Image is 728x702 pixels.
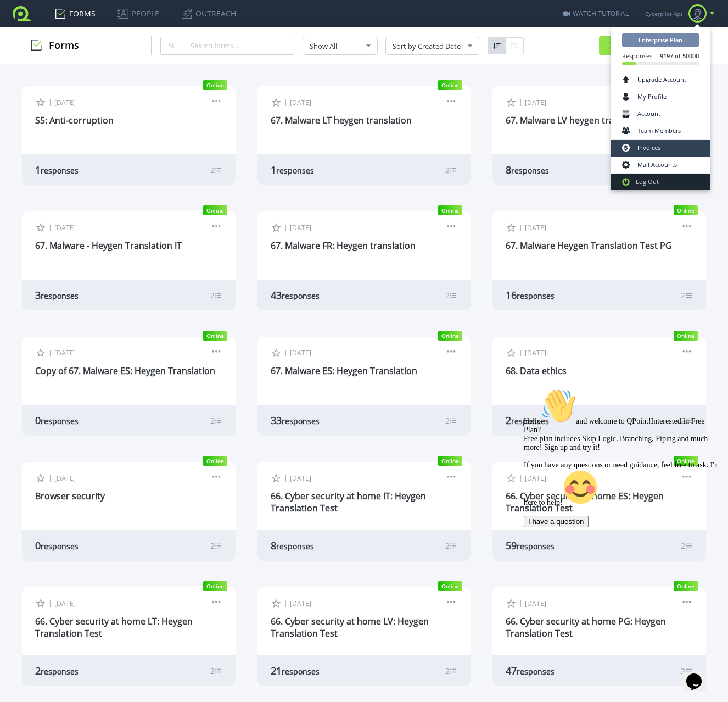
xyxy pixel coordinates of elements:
[613,105,708,122] a: Account
[35,288,153,302] div: 3
[276,541,314,551] span: responses
[48,348,52,357] span: |
[517,541,555,551] span: responses
[271,365,417,377] a: 67. Malware ES: Heygen Translation
[681,666,693,676] div: 2
[54,348,76,358] span: [DATE]
[599,36,667,55] button: Create Form
[445,290,457,300] div: 2
[445,415,457,426] div: 2
[48,97,52,107] span: |
[445,165,457,175] div: 2
[54,98,76,107] span: [DATE]
[611,50,644,62] div: Responses
[4,4,202,143] div: Hello👋and welcome to QPoint!​Interested in Free Plan?Free plan includes Skip Logic, Branching, Pi...
[54,473,76,483] span: [DATE]
[41,416,79,426] span: responses
[445,666,457,676] div: 2
[613,157,708,174] a: Mail Accounts
[519,384,717,653] iframe: chat widget
[284,598,288,608] span: |
[611,174,710,190] a: Log Out
[41,291,79,301] span: responses
[203,205,227,215] span: Online
[210,165,222,175] div: 2
[35,239,182,252] a: 67. Malware - Heygen Translation IT
[282,416,320,426] span: responses
[35,365,215,377] a: Copy of 67. Malware ES: Heygen Translation
[203,581,227,591] span: Online
[290,223,311,232] span: [DATE]
[35,163,153,176] div: 1
[506,490,664,514] a: 66. Cyber security at home ES: Heygen Translation Test
[506,114,647,126] a: 67. Malware LV heygen translation
[660,52,699,60] strong: 9197 of 50000
[271,615,429,639] a: 66. Cyber security at home LV: Heygen Translation Test
[681,290,693,300] div: 2
[290,473,311,483] span: [DATE]
[35,414,153,427] div: 0
[284,222,288,232] span: |
[276,165,314,176] span: responses
[203,331,227,341] span: Online
[438,205,462,215] span: Online
[210,415,222,426] div: 2
[271,414,388,427] div: 33
[31,40,79,52] h3: Forms
[506,664,623,677] div: 47
[35,615,193,639] a: 66. Cyber security at home LT: Heygen Translation Test
[290,348,311,358] span: [DATE]
[203,456,227,466] span: Online
[613,140,708,157] a: Invoices
[613,71,708,88] a: Upgrade Account
[517,291,555,301] span: responses
[438,456,462,466] span: Online
[210,666,222,676] div: 2
[682,658,717,691] iframe: chat widget
[290,98,311,107] span: [DATE]
[506,163,623,176] div: 8
[284,348,288,357] span: |
[271,163,388,176] div: 1
[563,9,629,18] a: WATCH TUTORIAL
[506,365,567,377] a: 68. Data ethics
[282,666,320,677] span: responses
[35,490,105,502] a: Browser security
[271,539,388,552] div: 8
[290,599,311,608] span: [DATE]
[282,291,320,301] span: responses
[4,132,69,143] button: I have a question
[48,222,52,232] span: |
[506,288,623,302] div: 16
[271,239,416,252] a: 67. Malware FR: Heygen translation
[506,239,672,252] a: 67. Malware Heygen Translation Test PG
[284,473,288,482] span: |
[48,473,52,482] span: |
[519,348,523,357] span: |
[438,331,462,341] span: Online
[506,414,623,427] div: 2
[525,223,546,232] span: [DATE]
[210,290,222,300] div: 2
[438,581,462,591] span: Online
[54,599,76,608] span: [DATE]
[35,114,114,126] a: S5: Anti-corruption
[41,541,79,551] span: responses
[525,98,546,107] span: [DATE]
[506,615,666,639] a: 66. Cyber security at home PG: Heygen Translation Test
[183,37,294,55] input: Search forms...
[445,541,457,551] div: 2
[517,666,555,677] span: responses
[613,88,708,105] a: My Profile
[438,80,462,90] span: Online
[519,97,523,107] span: |
[271,664,388,677] div: 21
[506,539,623,552] div: 59
[511,165,549,176] span: responses
[622,33,699,47] span: Enterprise Plan
[35,664,153,677] div: 2
[519,222,523,232] span: |
[35,539,153,552] div: 0
[4,33,201,122] span: Hello and welcome to QPoint!​Interested in Free Plan? Free plan includes Skip Logic, Branching, P...
[43,86,79,121] img: :blush:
